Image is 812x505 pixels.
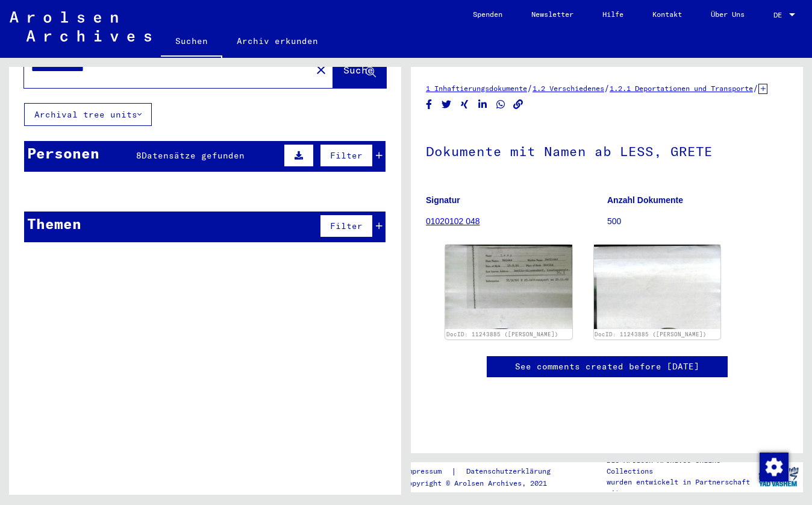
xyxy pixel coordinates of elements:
img: 001.jpg [445,245,572,329]
img: 002.jpg [594,245,721,329]
p: Copyright © Arolsen Archives, 2021 [404,478,565,489]
button: Filter [320,144,373,167]
mat-icon: close [314,63,328,77]
button: Share on WhatsApp [495,97,507,112]
span: / [527,83,532,93]
div: Personen [27,142,99,164]
button: Share on Facebook [423,97,436,112]
p: 500 [607,215,788,228]
a: 1.2.1 Deportationen und Transporte [610,84,753,93]
button: Share on LinkedIn [476,97,489,112]
button: Share on Xing [458,97,471,112]
span: DE [773,11,787,19]
span: Filter [330,221,363,231]
div: | [404,465,565,478]
a: Suchen [161,27,222,58]
a: DocID: 11243885 ([PERSON_NAME]) [595,331,707,337]
p: Die Arolsen Archives Online-Collections [607,455,754,477]
span: Suche [343,64,373,76]
button: Clear [309,57,333,81]
div: Zustimmung ändern [759,452,788,481]
span: Datensätze gefunden [142,150,245,161]
b: Anzahl Dokumente [607,195,683,205]
img: yv_logo.png [756,462,801,492]
p: wurden entwickelt in Partnerschaft mit [607,477,754,498]
b: Signatur [426,195,460,205]
a: 01020102 048 [426,216,480,226]
span: / [604,83,610,93]
img: Zustimmung ändern [760,453,789,481]
a: Datenschutzerklärung [457,465,565,478]
a: Archiv erkunden [222,27,333,55]
h1: Dokumente mit Namen ab LESS, GRETE [426,124,788,177]
button: Archival tree units [24,103,152,126]
a: Impressum [404,465,451,478]
a: DocID: 11243885 ([PERSON_NAME]) [446,331,558,337]
img: Arolsen_neg.svg [10,11,151,42]
span: Filter [330,150,363,161]
a: 1 Inhaftierungsdokumente [426,84,527,93]
button: Copy link [512,97,525,112]
button: Suche [333,51,386,88]
button: Share on Twitter [440,97,453,112]
a: See comments created before [DATE] [515,360,699,373]
span: 8 [136,150,142,161]
button: Filter [320,215,373,237]
span: / [753,83,758,93]
a: 1.2 Verschiedenes [532,84,604,93]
